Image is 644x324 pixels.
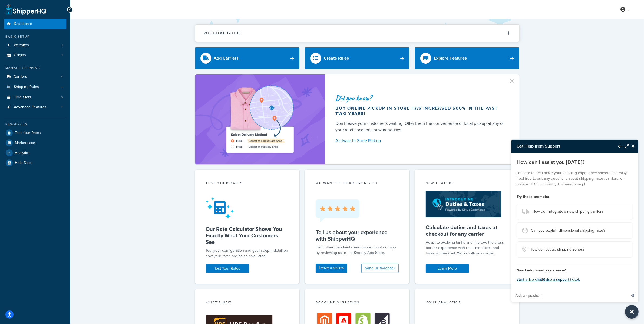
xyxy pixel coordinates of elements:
a: Learn More [426,264,469,273]
span: 3 [61,105,63,110]
a: Marketplace [4,138,66,148]
span: How do I integrate a new shipping carrier? [532,208,603,215]
button: Start a live chat [517,276,542,283]
a: Create Rules [305,47,409,69]
a: Raise a support ticket. [543,277,580,282]
li: Time Slots [4,92,66,102]
p: | [517,276,633,283]
input: Ask a question [511,289,626,302]
a: Test Your Rates [4,128,66,138]
a: Explore Features [415,47,520,69]
h5: Tell us about your experience with ShipperHQ [316,229,399,242]
div: Buy online pickup in store has increased 500% in the past two years! [336,106,507,116]
h4: Need additional assistance? [517,267,633,273]
span: Carriers [14,74,27,79]
span: Origins [14,53,26,58]
button: Welcome Guide [195,25,519,42]
a: Add Carriers [195,47,300,69]
div: New Feature [426,181,509,187]
span: 1 [62,43,63,48]
span: Dashboard [14,22,32,26]
h4: Try these prompts: [517,194,633,199]
a: Shipping Rules [4,82,66,92]
span: How do I set up shipping zones? [530,246,584,253]
span: Test Your Rates [15,131,41,135]
p: I'm here to help make your shipping experience smooth and easy. Feel free to ask any questions ab... [517,170,633,187]
a: Help Docs [4,158,66,168]
div: Create Rules [324,54,349,62]
span: Analytics [15,151,30,155]
p: How can I assist you [DATE]? [517,158,633,166]
h5: Calculate duties and taxes at checkout for any carrier [426,224,509,237]
div: Your Analytics [426,300,509,306]
span: Shipping Rules [14,85,39,89]
p: Help other merchants learn more about our app by reviewing us in the Shopify App Store. [316,245,399,256]
span: 4 [61,74,63,79]
a: Dashboard [4,19,66,29]
div: Basic Setup [4,34,66,39]
span: Time Slots [14,95,31,100]
div: Manage Shipping [4,66,66,70]
div: Resources [4,122,66,127]
button: How do I integrate a new shipping carrier? [517,204,633,220]
a: Test Your Rates [206,264,249,273]
h3: Get Help from Support [511,140,613,153]
a: Leave a review [316,264,347,273]
button: How do I set up shipping zones? [517,241,633,258]
button: Maximize Resource Center [622,140,629,152]
span: 1 [62,53,63,58]
a: Advanced Features3 [4,102,66,112]
a: Analytics [4,148,66,158]
button: Can you explain dimensional shipping rates? [517,222,633,239]
div: Explore Features [434,54,467,62]
h2: Welcome Guide [204,31,241,35]
span: Can you explain dimensional shipping rates? [531,227,605,234]
div: Test your configuration and get in-depth detail on how your rates are being calculated. [206,248,289,259]
div: Don't leave your customer's waiting. Offer them the convenience of local pickup at any of your re... [336,120,507,133]
div: Account Migration [316,300,399,306]
a: Activate In-Store Pickup [336,137,507,145]
img: ad-shirt-map-b0359fc47e01cab431d101c4b569394f6a03f54285957d908178d52f29eb9668.png [211,83,309,156]
li: Origins [4,50,66,60]
button: Close Resource Center [629,143,638,149]
div: Test your rates [206,181,289,187]
p: Adapt to evolving tariffs and improve the cross-border experience with real-time duties and taxes... [426,240,509,256]
a: Carriers4 [4,72,66,82]
button: Send message [627,289,638,302]
button: Send us feedback [361,264,399,273]
div: Add Carriers [214,54,239,62]
li: Advanced Features [4,102,66,112]
li: Websites [4,40,66,50]
a: Websites1 [4,40,66,50]
button: Back to Resource Center [613,140,622,152]
li: Carriers [4,72,66,82]
span: Websites [14,43,29,48]
span: Marketplace [15,141,35,145]
h5: Our Rate Calculator Shows You Exactly What Your Customers See [206,226,289,245]
a: Time Slots0 [4,92,66,102]
div: What's New [206,300,289,306]
div: Did you know? [336,94,507,102]
p: we want to hear from you [316,181,399,185]
a: Origins1 [4,50,66,60]
span: 0 [61,95,63,100]
span: Help Docs [15,161,32,165]
button: Close Resource Center [625,305,639,319]
span: Advanced Features [14,105,47,110]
